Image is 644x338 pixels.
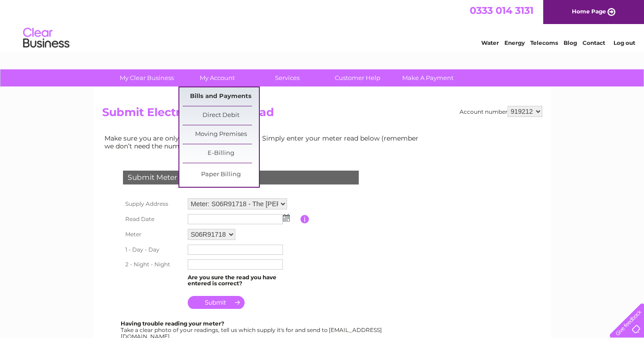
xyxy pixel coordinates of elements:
[121,242,185,257] th: 1 - Day - Day
[179,69,255,86] a: My Account
[102,132,426,152] td: Make sure you are only paying for what you use. Simply enter your meter read below (remember we d...
[613,39,635,46] a: Log out
[249,69,325,86] a: Services
[460,106,542,117] div: Account number
[183,166,259,184] a: Paper Billing
[481,39,499,46] a: Water
[301,215,309,223] input: Information
[104,5,541,45] div: Clear Business is a trading name of Verastar Limited (registered in [GEOGRAPHIC_DATA] No. 3667643...
[583,39,605,46] a: Contact
[564,39,577,46] a: Blog
[23,24,70,52] img: logo.png
[121,212,185,227] th: Read Date
[183,87,259,106] a: Bills and Payments
[121,196,185,212] th: Supply Address
[121,257,185,272] th: 2 - Night - Night
[470,5,534,16] a: 0333 014 3131
[283,214,290,221] img: ...
[390,69,466,86] a: Make A Payment
[121,320,224,327] b: Having trouble reading your meter?
[109,69,185,86] a: My Clear Business
[183,125,259,144] a: Moving Premises
[188,296,245,309] input: Submit
[319,69,396,86] a: Customer Help
[183,144,259,163] a: E-Billing
[183,106,259,125] a: Direct Debit
[123,171,359,184] div: Submit Meter Read
[504,39,525,46] a: Energy
[102,106,542,123] h2: Submit Electricity Meter Read
[185,272,301,289] td: Are you sure the read you have entered is correct?
[121,227,185,242] th: Meter
[530,39,558,46] a: Telecoms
